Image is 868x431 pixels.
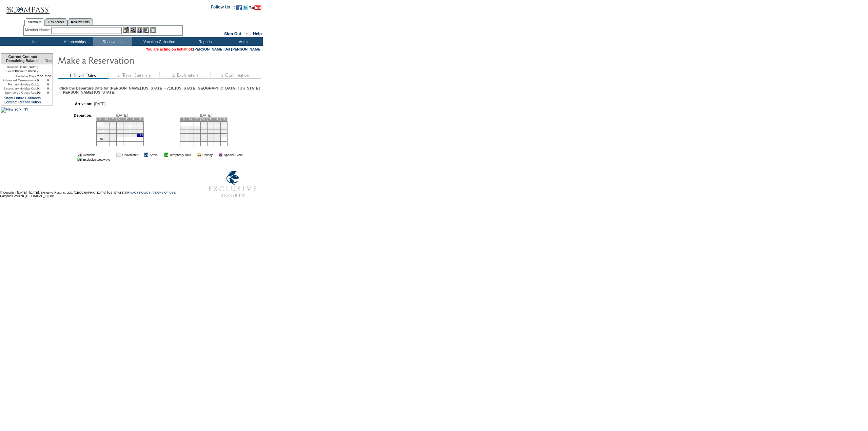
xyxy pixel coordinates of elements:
td: 0 [43,82,53,86]
td: T [123,117,130,121]
td: Special Event [224,153,242,157]
td: 8 [200,126,207,130]
td: 7.00 [43,74,53,78]
td: 30 [207,137,214,141]
img: Follow us on Twitter [243,5,248,10]
td: Reports [185,37,224,46]
td: 3 [214,121,221,126]
td: 16 [110,130,117,133]
td: 8 [103,126,110,130]
td: 4 [123,121,130,126]
a: [PERSON_NAME] Del [PERSON_NAME] [193,47,261,51]
td: 22 [103,133,110,137]
td: S [137,117,143,121]
td: F [130,117,137,121]
img: Exclusive Resorts [202,167,263,201]
td: 21 [194,133,200,137]
td: 6 [137,121,143,126]
img: New York, NY [1,107,28,113]
a: Reservations [67,18,93,25]
img: step4_state1.gif [210,72,261,79]
img: Become our fan on Facebook [236,5,242,10]
a: Help [253,32,262,36]
img: i.gif [140,153,143,156]
td: Unavailable [122,153,138,157]
a: Show Future Contracts [4,96,41,100]
td: S [221,117,228,121]
span: Level: [6,69,15,73]
a: Become our fan on Facebook [236,7,242,11]
td: T [194,117,200,121]
td: 17 [117,130,123,133]
td: Temporary Hold [170,153,191,157]
td: 28 [194,137,200,141]
td: Platinum 60 Day [1,69,43,74]
img: Subscribe to our YouTube Channel [249,5,261,10]
img: i.gif [112,153,115,156]
img: Reservations [143,27,149,33]
td: 01 [164,153,168,157]
td: 17 [214,130,221,133]
td: Home [15,37,54,46]
td: S [96,117,103,121]
a: Follow us on Twitter [243,7,248,11]
td: Arrive on: [63,102,92,106]
td: 6 [187,126,194,130]
img: step3_state1.gif [159,72,210,79]
td: 5 [130,121,137,126]
td: 01 [77,153,81,157]
td: 29 [200,137,207,141]
td: M [103,117,110,121]
img: i.gif [193,153,196,156]
td: 19 [180,133,187,137]
td: 23 [207,133,214,137]
td: Current Contract Remaining Balance [1,54,43,64]
td: Sponsored Guest Res: [1,91,37,95]
td: 7 [96,126,103,130]
td: Holiday [202,153,213,157]
img: b_calculator.gif [150,27,156,33]
td: 11 [123,126,130,130]
img: step2_state1.gif [108,72,159,79]
td: 1 [37,82,43,86]
td: 2 [207,121,214,126]
td: 1 [200,121,207,126]
td: 3 [117,121,123,126]
td: Depart on: [63,113,92,148]
td: 01 [77,158,81,161]
td: 01 [116,153,121,157]
td: T [207,117,214,121]
td: 29 [103,137,110,141]
td: 30 [110,137,117,141]
a: Sign Out [224,32,241,36]
img: Make Reservation [58,53,193,67]
td: 25 [221,133,228,137]
td: 24 [214,133,221,137]
span: Disc. [44,59,53,63]
td: 0 [37,78,43,82]
td: Advanced Reservations: [1,78,37,82]
td: [DATE] [1,64,43,69]
td: 14 [194,130,200,133]
span: :: [246,32,249,36]
td: 27 [187,137,194,141]
td: 13 [137,126,143,130]
td: Vacation Collection [132,37,185,46]
img: i.gif [160,153,163,156]
img: View [130,27,136,33]
td: 9 [207,126,214,130]
td: Primary Holiday Opt: [1,82,37,86]
td: 1 [103,121,110,126]
td: 0 [37,86,43,91]
span: [DATE] [94,102,106,106]
td: 7.50 [37,74,43,78]
td: 01 [144,153,148,157]
td: 0 [43,78,53,82]
td: 99 [37,91,43,95]
td: 15 [200,130,207,133]
img: i.gif [214,153,217,156]
span: You are acting on behalf of: [146,47,261,51]
td: 26 [180,137,187,141]
td: Available Days: [1,74,37,78]
td: Arrival [150,153,158,157]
